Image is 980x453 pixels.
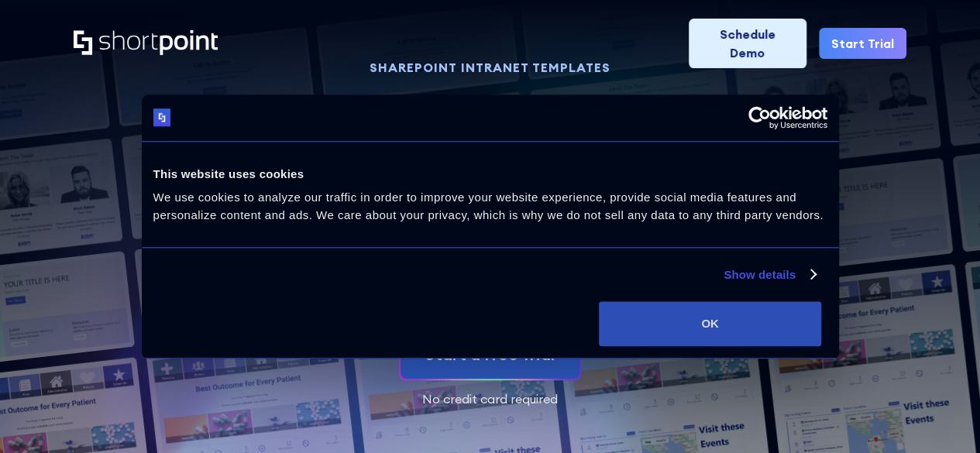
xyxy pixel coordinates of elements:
[724,266,815,284] a: Show details
[74,393,906,405] div: No credit card required
[128,98,853,261] h2: Design stunning SharePoint pages in minutes - no code, no hassle
[153,190,824,221] span: We use cookies to analyze our traffic in order to improve your website experience, provide social...
[819,28,906,59] a: Start Trial
[128,274,853,298] p: Trusted by teams at NASA, Samsung and 1,500+ companies
[153,165,827,184] div: This website uses cookies
[599,301,821,346] button: OK
[74,30,218,57] a: Home
[701,273,980,453] iframe: Chat Widget
[689,19,806,68] a: Schedule Demo
[692,106,827,129] a: Usercentrics Cookiebot - opens in a new window
[153,109,171,127] img: logo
